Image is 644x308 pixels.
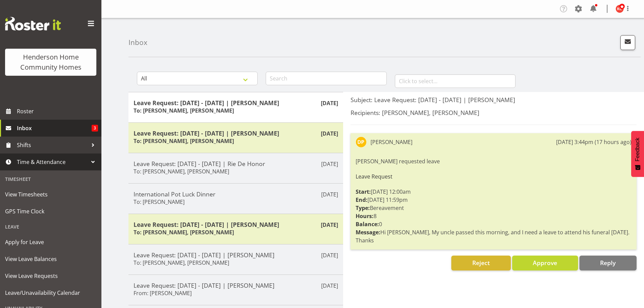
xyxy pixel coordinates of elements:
[17,157,88,167] span: Time & Attendance
[5,271,96,281] span: View Leave Requests
[2,220,100,234] div: Leave
[2,203,100,220] a: GPS Time Clock
[351,96,637,103] h5: Subject: Leave Request: [DATE] - [DATE] | [PERSON_NAME]
[533,259,557,267] span: Approve
[134,99,338,106] h5: Leave Request: [DATE] - [DATE] | [PERSON_NAME]
[134,251,338,259] h5: Leave Request: [DATE] - [DATE] | [PERSON_NAME]
[451,256,510,270] button: Reject
[134,229,234,236] h6: To: [PERSON_NAME], [PERSON_NAME]
[134,282,338,289] h5: Leave Request: [DATE] - [DATE] | [PERSON_NAME]
[321,282,338,290] p: [DATE]
[356,137,366,147] img: daljeet-prasad8522.jpg
[5,237,96,247] span: Apply for Leave
[134,221,338,228] h5: Leave Request: [DATE] - [DATE] | [PERSON_NAME]
[356,212,374,220] strong: Hours:
[128,39,147,46] h4: Inbox
[17,140,88,150] span: Shifts
[356,229,380,236] strong: Message:
[134,107,234,114] h6: To: [PERSON_NAME], [PERSON_NAME]
[321,99,338,107] p: [DATE]
[321,190,338,198] p: [DATE]
[356,204,370,212] strong: Type:
[5,189,96,199] span: View Timesheets
[600,259,616,267] span: Reply
[2,284,100,301] a: Leave/Unavailability Calendar
[12,52,90,72] div: Henderson Home Community Homes
[2,251,100,267] a: View Leave Balances
[635,138,641,161] span: Feedback
[321,221,338,229] p: [DATE]
[134,198,185,205] h6: To: [PERSON_NAME]
[2,267,100,284] a: View Leave Requests
[2,172,100,186] div: Timesheet
[134,290,192,297] h6: From: [PERSON_NAME]
[556,138,631,146] div: [DATE] 3:44pm (17 hours ago)
[5,206,96,216] span: GPS Time Clock
[134,138,234,144] h6: To: [PERSON_NAME], [PERSON_NAME]
[356,156,631,246] div: [PERSON_NAME] requested leave [DATE] 12:00am [DATE] 11:59pm Bereavement 8 0 Hi [PERSON_NAME], My ...
[356,188,371,195] strong: Start:
[134,129,338,137] h5: Leave Request: [DATE] - [DATE] | [PERSON_NAME]
[395,74,516,88] input: Click to select...
[17,123,92,133] span: Inbox
[472,259,490,267] span: Reject
[134,190,338,198] h5: International Pot Luck Dinner
[616,5,624,13] img: kirsty-crossley8517.jpg
[321,160,338,168] p: [DATE]
[5,254,96,264] span: View Leave Balances
[321,251,338,259] p: [DATE]
[356,220,379,228] strong: Balance:
[512,256,578,270] button: Approve
[5,17,61,30] img: Rosterit website logo
[321,129,338,138] p: [DATE]
[579,256,637,270] button: Reply
[134,259,229,266] h6: To: [PERSON_NAME], [PERSON_NAME]
[5,288,96,298] span: Leave/Unavailability Calendar
[92,125,98,132] span: 3
[356,196,367,204] strong: End:
[351,109,637,116] h5: Recipients: [PERSON_NAME], [PERSON_NAME]
[134,168,229,175] h6: To: [PERSON_NAME], [PERSON_NAME]
[266,72,386,85] input: Search
[2,234,100,251] a: Apply for Leave
[134,160,338,167] h5: Leave Request: [DATE] - [DATE] | Rie De Honor
[356,173,631,180] h6: Leave Request
[2,186,100,203] a: View Timesheets
[371,138,412,146] div: [PERSON_NAME]
[631,131,644,177] button: Feedback - Show survey
[17,106,98,116] span: Roster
